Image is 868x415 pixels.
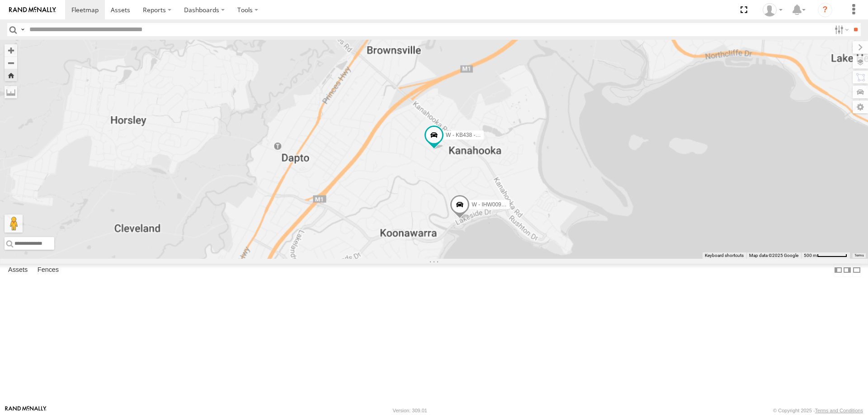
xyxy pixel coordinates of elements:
[5,406,47,415] a: Visit our Website
[5,44,17,56] button: Zoom in
[9,7,56,13] img: rand-logo.svg
[759,3,786,17] div: Tye Clark
[4,264,32,276] label: Assets
[19,23,26,36] label: Search Query
[831,23,850,36] label: Search Filter Options
[853,101,868,113] label: Map Settings
[446,132,521,138] span: W - KB438 - [PERSON_NAME]
[5,214,23,233] button: Drag Pegman onto the map to open Street View
[834,264,843,277] label: Dock Summary Table to the Left
[33,264,63,276] label: Fences
[472,201,551,208] span: W - IHW009 - [PERSON_NAME]
[843,264,852,277] label: Dock Summary Table to the Right
[815,408,863,413] a: Terms and Conditions
[818,3,832,17] i: ?
[5,86,17,98] label: Measure
[773,408,863,413] div: © Copyright 2025 -
[854,254,864,257] a: Terms (opens in new tab)
[852,264,861,277] label: Hide Summary Table
[5,56,17,69] button: Zoom out
[393,408,427,413] div: Version: 309.01
[5,69,17,81] button: Zoom Home
[705,252,744,259] button: Keyboard shortcuts
[801,252,850,259] button: Map Scale: 500 m per 63 pixels
[749,253,798,258] span: Map data ©2025 Google
[804,253,817,258] span: 500 m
